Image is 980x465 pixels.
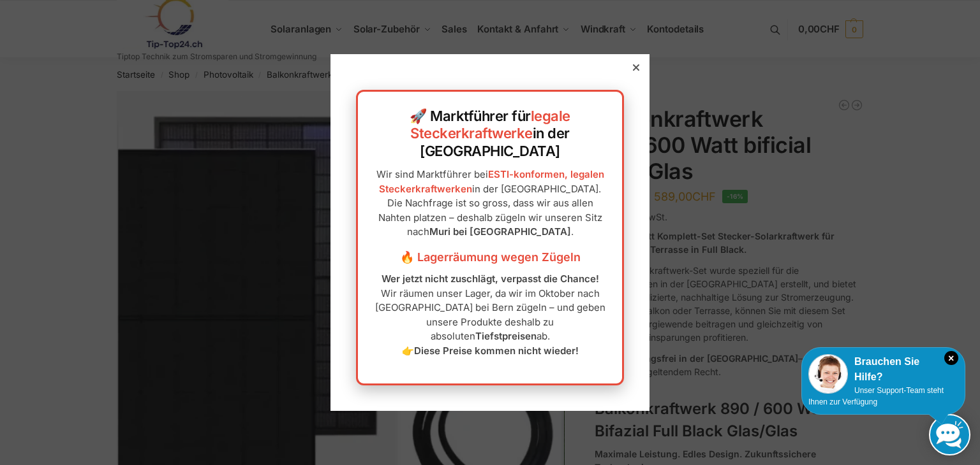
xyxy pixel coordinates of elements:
[371,108,609,161] h2: 🚀 Marktführer für in der [GEOGRAPHIC_DATA]
[475,330,537,342] strong: Tiefstpreisen
[371,249,609,266] h3: 🔥 Lagerräumung wegen Zügeln
[808,386,944,406] span: Unser Support-Team steht Ihnen zur Verfügung
[429,225,571,238] strong: Muri bei [GEOGRAPHIC_DATA]
[414,345,579,357] strong: Diese Preise kommen nicht wieder!
[808,354,958,385] div: Brauchen Sie Hilfe?
[371,272,609,358] p: Wir räumen unser Lager, da wir im Oktober nach [GEOGRAPHIC_DATA] bei Bern zügeln – und geben unse...
[371,168,609,240] p: Wir sind Marktführer bei in der [GEOGRAPHIC_DATA]. Die Nachfrage ist so gross, dass wir aus allen...
[410,108,570,142] a: legale Steckerkraftwerke
[379,168,604,195] a: ESTI-konformen, legalen Steckerkraftwerken
[382,273,599,285] strong: Wer jetzt nicht zuschlägt, verpasst die Chance!
[944,351,958,365] i: Schließen
[808,354,848,394] img: Customer service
